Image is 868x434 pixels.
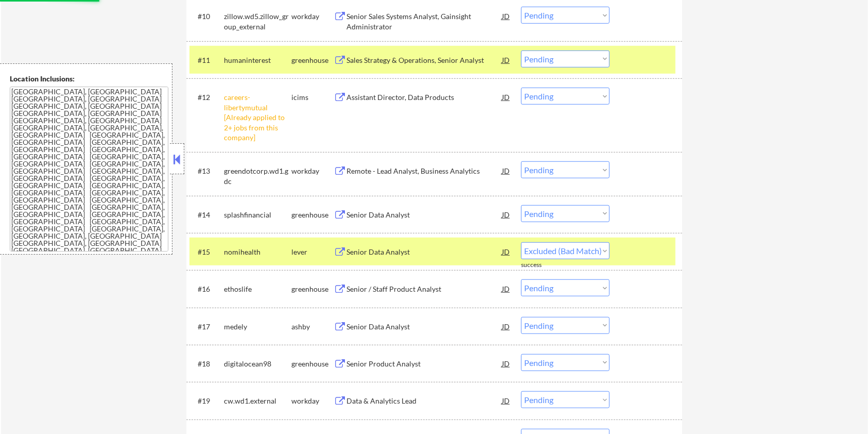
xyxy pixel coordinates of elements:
[346,322,502,332] div: Senior Data Analyst
[198,284,216,294] div: #16
[224,359,291,369] div: digitalocean98
[346,210,502,220] div: Senior Data Analyst
[346,92,502,103] div: Assistant Director, Data Products
[198,322,216,332] div: #17
[346,247,502,257] div: Senior Data Analyst
[198,359,216,369] div: #18
[198,166,216,176] div: #13
[346,11,502,31] div: Senior Sales Systems Analyst, Gainsight Administrator
[291,55,334,65] div: greenhouse
[224,11,291,31] div: zillow.wd5.zillow_group_external
[291,166,334,176] div: workday
[291,284,334,294] div: greenhouse
[291,247,334,257] div: lever
[501,161,511,180] div: JD
[501,88,511,106] div: JD
[10,74,168,84] div: Location Inclusions:
[198,247,216,257] div: #15
[291,359,334,369] div: greenhouse
[224,396,291,406] div: cw.wd1.external
[501,354,511,373] div: JD
[291,210,334,220] div: greenhouse
[291,322,334,332] div: ashby
[501,205,511,224] div: JD
[224,284,291,294] div: ethoslife
[346,396,502,406] div: Data & Analytics Lead
[224,322,291,332] div: medely
[346,359,502,369] div: Senior Product Analyst
[291,396,334,406] div: workday
[224,55,291,65] div: humaninterest
[224,166,291,186] div: greendotcorp.wd1.gdc
[198,11,216,22] div: #10
[198,55,216,65] div: #11
[501,279,511,298] div: JD
[346,166,502,176] div: Remote - Lead Analyst, Business Analytics
[346,284,502,294] div: Senior / Staff Product Analyst
[501,7,511,25] div: JD
[224,92,291,143] div: careers-libertymutual [Already applied to 2+ jobs from this company]
[501,51,511,69] div: JD
[198,396,216,406] div: #19
[291,92,334,103] div: icims
[224,210,291,220] div: splashfinancial
[198,210,216,220] div: #14
[291,11,334,22] div: workday
[224,247,291,257] div: nomihealth
[501,242,511,261] div: JD
[521,261,562,270] div: success
[198,92,216,103] div: #12
[501,391,511,410] div: JD
[346,55,502,65] div: Sales Strategy & Operations, Senior Analyst
[501,317,511,336] div: JD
